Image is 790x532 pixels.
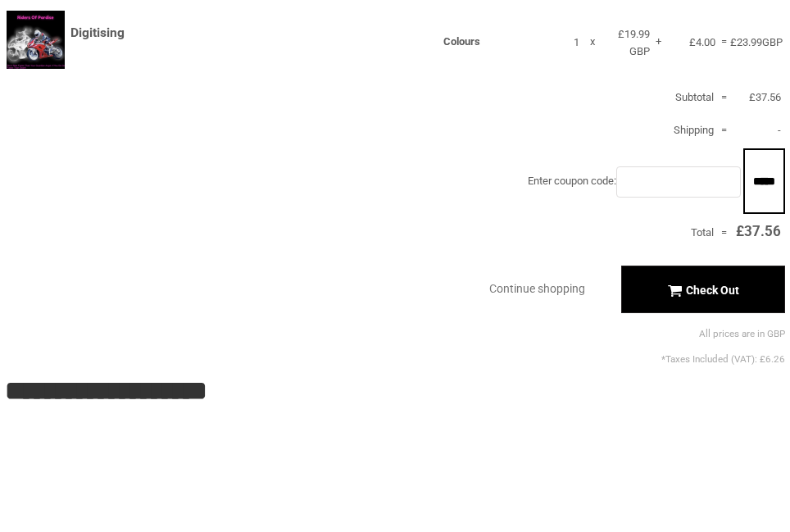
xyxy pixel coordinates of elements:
a: Continue shopping [455,266,619,312]
div: - [728,118,785,142]
div: £ [728,87,785,109]
div: £37.56 [728,221,785,243]
div: = [720,89,728,107]
div: Shipping [674,118,720,139]
span: £19.99 GBP [599,26,650,61]
label: Colours [443,34,484,51]
div: Subtotal [675,89,720,107]
span: Check Out [686,284,739,297]
img: thumb.png [5,9,66,70]
div: + [654,34,662,51]
div: Taxes Included (VAT): £6.26 [395,347,785,372]
span: £ GBP [730,34,783,52]
div: = [720,225,728,242]
span: 23.99 [737,36,762,48]
div: All prices are in GBP [395,321,785,347]
span: £4.00 [689,34,715,52]
div: x [588,34,597,51]
div: Digitising [70,25,127,42]
form: Enter coupon code: [528,148,785,215]
span: 37.56 [756,91,781,103]
span: 1 [574,34,579,52]
div: = [720,34,728,51]
div: = [720,118,728,139]
div: Total [691,225,720,242]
